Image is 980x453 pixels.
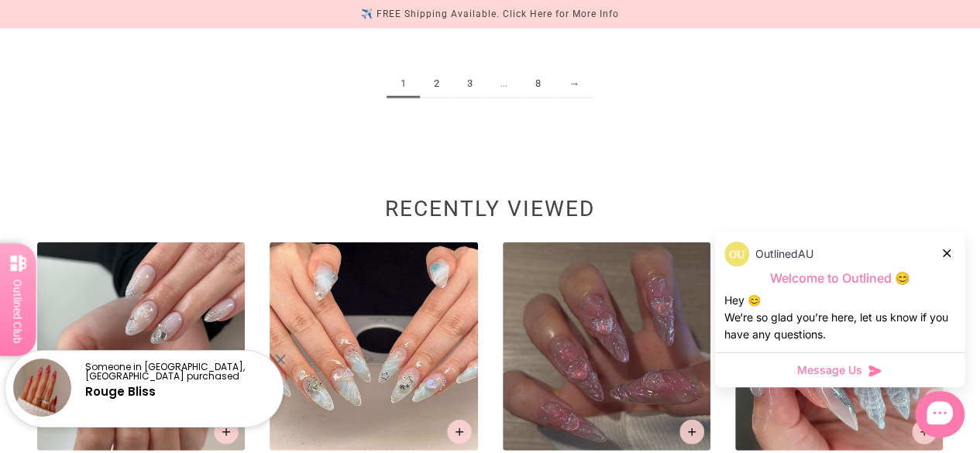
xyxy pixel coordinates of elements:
a: → [555,70,593,98]
a: 8 [521,70,555,98]
a: Rouge Bliss [85,383,156,400]
p: Someone in [GEOGRAPHIC_DATA], [GEOGRAPHIC_DATA] purchased [85,362,270,381]
span: 1 [387,70,420,98]
button: Add to cart [912,420,937,444]
p: OutlinedAU [755,245,813,263]
button: Add to cart [447,420,472,444]
button: Add to cart [679,420,704,444]
span: ... [487,70,521,98]
h2: Recently viewed [37,205,943,222]
button: Add to cart [214,420,239,444]
img: data:image/png;base64,iVBORw0KGgoAAAANSUhEUgAAACQAAAAkCAYAAADhAJiYAAAAAXNSR0IArs4c6QAAAXhJREFUWEd... [724,242,749,266]
p: Welcome to Outlined 😊 [724,270,955,287]
div: Hey 😊 We‘re so glad you’re here, let us know if you have any questions. [724,292,955,343]
span: Message Us [797,362,862,378]
a: 3 [453,70,487,98]
a: 2 [420,70,453,98]
div: ✈️ FREE Shipping Available. Click Here for More Info [361,6,619,22]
